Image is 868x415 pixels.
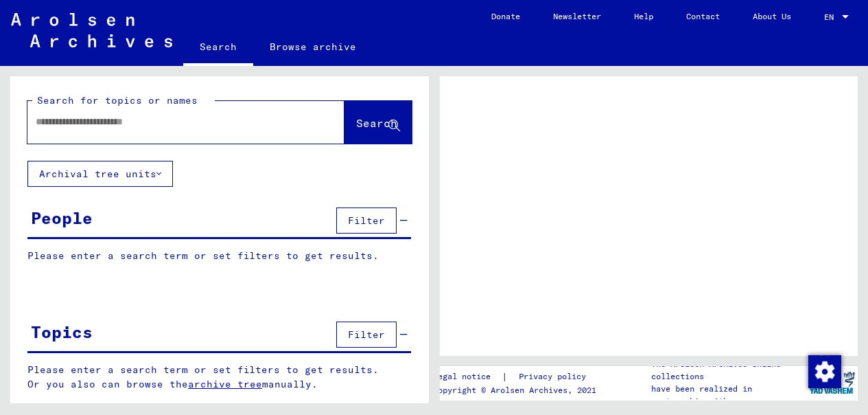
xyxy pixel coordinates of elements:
[348,214,385,227] span: Filter
[31,319,93,344] div: Topics
[508,370,602,384] a: Privacy policy
[651,383,805,407] p: have been realized in partnership with
[253,30,373,63] a: Browse archive
[37,94,198,106] mat-label: Search for topics or names
[433,384,602,396] p: Copyright © Arolsen Archives, 2021
[31,205,93,230] div: People
[344,101,412,144] button: Search
[808,355,841,388] div: Change consent
[824,12,839,22] span: EN
[433,370,602,384] div: |
[806,366,858,400] img: yv_logo.png
[433,370,502,384] a: Legal notice
[11,13,172,47] img: Arolsen_neg.svg
[651,358,805,383] p: The Arolsen Archives online collections
[27,249,411,263] p: Please enter a search term or set filters to get results.
[808,355,841,388] img: Change consent
[27,161,173,187] button: Archival tree units
[336,207,397,234] button: Filter
[356,116,397,130] span: Search
[348,328,385,341] span: Filter
[336,322,397,348] button: Filter
[27,363,412,392] p: Please enter a search term or set filters to get results. Or you also can browse the manually.
[183,30,253,66] a: Search
[188,378,262,390] a: archive tree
